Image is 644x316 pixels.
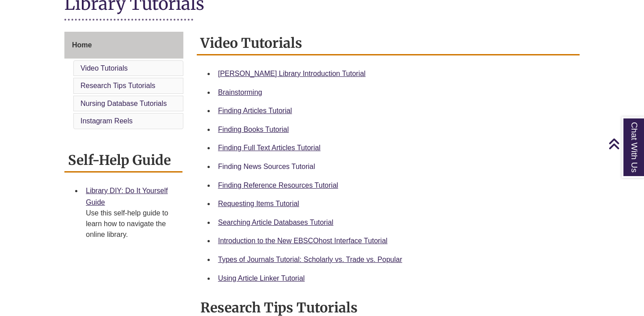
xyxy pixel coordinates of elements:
a: Home [64,32,183,59]
div: Use this self-help guide to learn how to navigate the online library. [86,208,175,240]
a: Finding Books Tutorial [218,126,289,133]
a: Brainstorming [218,88,263,96]
a: Finding Full Text Articles Tutorial [218,144,321,152]
a: Instagram Reels [80,117,133,125]
a: Requesting Items Tutorial [218,200,299,207]
a: Searching Article Databases Tutorial [218,219,334,226]
a: [PERSON_NAME] Library Introduction Tutorial [218,70,366,77]
a: Finding News Sources Tutorial [218,163,315,170]
h2: Video Tutorials [197,32,580,55]
a: Types of Journals Tutorial: Scholarly vs. Trade vs. Popular [218,256,402,263]
a: Back to Top [608,138,642,150]
span: Home [72,41,92,49]
a: Finding Reference Resources Tutorial [218,181,339,189]
a: Introduction to the New EBSCOhost Interface Tutorial [218,237,388,244]
div: Guide Page Menu [64,32,183,131]
a: Library DIY: Do It Yourself Guide [86,187,168,206]
a: Nursing Database Tutorials [80,100,167,107]
a: Video Tutorials [80,64,128,72]
a: Finding Articles Tutorial [218,107,292,114]
h2: Self-Help Guide [64,149,182,173]
a: Using Article Linker Tutorial [218,274,305,282]
a: Research Tips Tutorials [80,82,155,89]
